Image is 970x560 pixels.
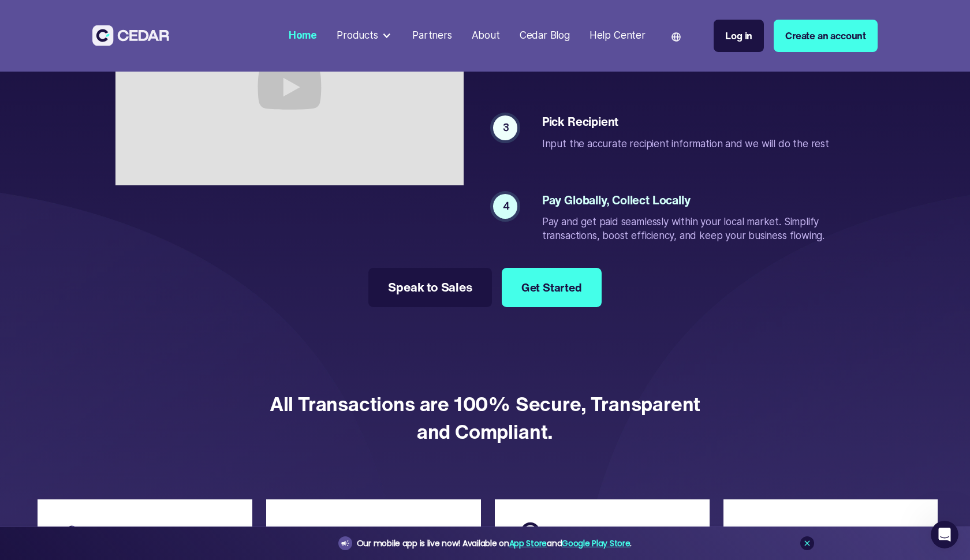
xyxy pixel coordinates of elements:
a: Speak to Sales [368,268,491,307]
a: Partners [408,23,457,49]
div: Cedar Blog [520,28,570,43]
div: About [472,28,500,43]
a: Home [283,23,322,49]
iframe: Intercom live chat [931,521,958,548]
div: 4 [503,199,510,214]
div: Products [337,28,378,43]
a: App Store [509,537,547,549]
div: Partners [412,28,452,43]
div: Products [332,24,398,48]
img: announcement [341,539,350,548]
div: Pick recipient [542,115,829,127]
a: Google Play Store [562,537,630,549]
a: Get Started [502,268,602,307]
div: Log in [725,28,752,43]
div: 3 [503,121,509,136]
div: Help Center [590,28,646,43]
a: About [467,23,505,49]
a: Cedar Blog [514,23,574,49]
h4: All Transactions are 100% Secure, Transparent and Compliant. [269,378,701,470]
div: Input the accurate recipient information and we will do the rest [542,137,829,151]
div: Home [289,28,317,43]
div: Pay and get paid seamlessly within your local market. Simplify transactions, boost efficiency, an... [542,215,845,243]
a: Create an account [774,20,878,52]
div: Our mobile app is live now! Available on and . [357,536,632,551]
img: world icon [671,32,681,42]
a: Help Center [584,23,650,49]
a: Log in [714,20,764,52]
div: Pay Globally, Collect Locally [542,194,845,206]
